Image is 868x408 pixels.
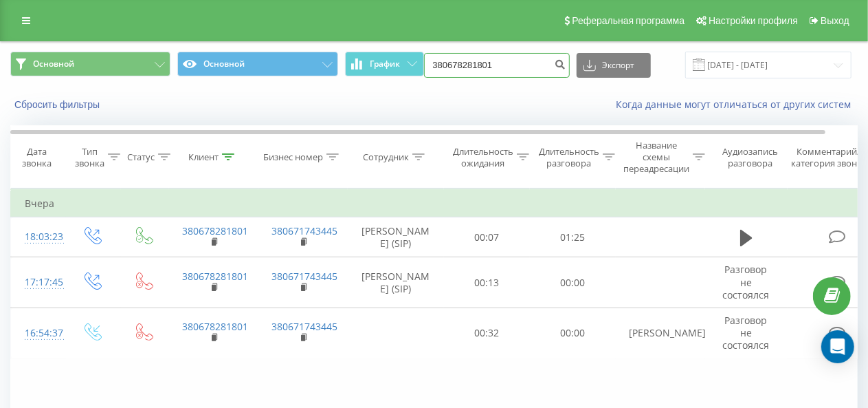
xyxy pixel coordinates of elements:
span: Выход [821,15,849,26]
td: 00:13 [444,257,530,308]
div: Статус [127,151,155,163]
td: 00:00 [530,308,616,359]
a: 380671743445 [272,270,338,283]
button: Основной [177,52,337,76]
span: Основной [33,58,74,69]
a: 380678281801 [183,320,249,333]
a: 380671743445 [272,224,338,237]
div: 17:17:45 [25,269,52,296]
button: Основной [10,52,170,76]
span: Настройки профиля [709,15,798,26]
a: Когда данные могут отличаться от других систем [616,98,858,111]
div: Open Intercom Messenger [821,330,854,363]
span: График [370,59,400,69]
a: 380671743445 [272,320,338,333]
span: Реферальная программа [572,15,685,26]
div: Тип звонка [75,146,104,169]
div: Клиент [188,151,219,163]
div: 16:54:37 [25,320,52,347]
input: Поиск по номеру [424,53,570,78]
button: График [345,52,424,76]
td: [PERSON_NAME] (SIP) [348,257,444,308]
div: Бизнес номер [263,151,323,163]
button: Экспорт [577,53,651,78]
span: Разговор не состоялся [723,314,770,352]
td: 00:07 [444,217,530,257]
span: Разговор не состоялся [723,263,770,301]
a: 380678281801 [183,270,249,283]
td: 00:00 [530,257,616,308]
div: Длительность разговора [539,146,599,169]
td: 00:32 [444,308,530,359]
button: Сбросить фильтры [10,98,107,111]
td: [PERSON_NAME] [616,308,705,359]
div: Название схемы переадресации [623,140,689,175]
a: 380678281801 [183,224,249,237]
td: 01:25 [530,217,616,257]
div: Сотрудник [363,151,409,163]
div: Дата звонка [11,146,62,169]
div: Аудиозапись разговора [717,146,783,169]
td: [PERSON_NAME] (SIP) [348,217,444,257]
div: 18:03:23 [25,224,52,250]
div: Длительность ожидания [453,146,513,169]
